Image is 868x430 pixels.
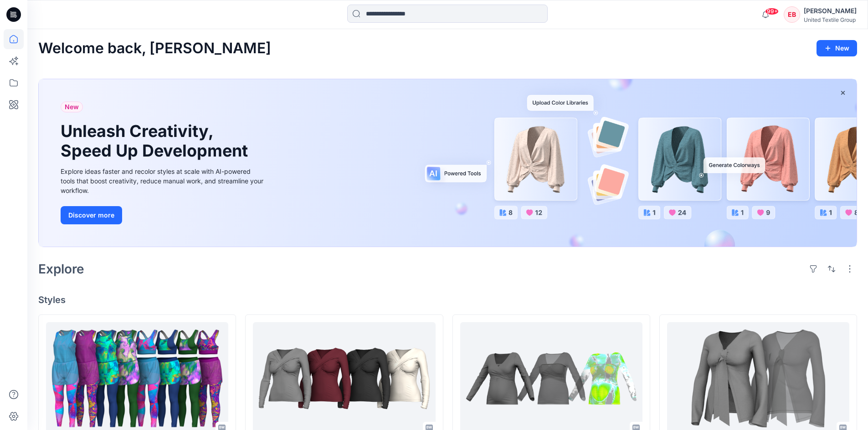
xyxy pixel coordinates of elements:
[765,8,779,15] span: 99+
[804,5,857,16] div: [PERSON_NAME]
[804,16,857,23] div: United Textile Group
[65,101,79,112] span: New
[38,294,857,305] h4: Styles
[61,121,252,161] h1: Unleash Creativity, Speed Up Development
[61,206,122,224] button: Discover more
[38,40,271,57] h2: Welcome back, [PERSON_NAME]
[61,206,266,224] a: Discover more
[817,40,857,56] button: New
[61,167,266,195] div: Explore ideas faster and recolor styles at scale with AI-powered tools that boost creativity, red...
[784,6,800,23] div: EB
[38,262,84,276] h2: Explore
